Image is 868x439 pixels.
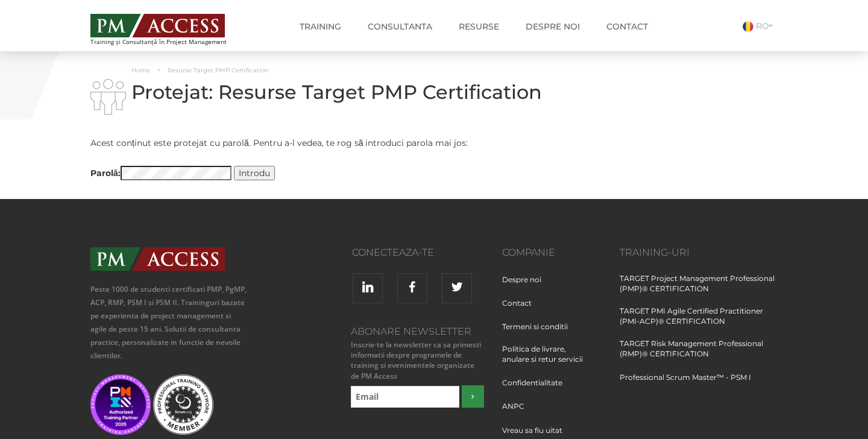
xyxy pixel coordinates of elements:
a: Home [131,66,150,74]
span: Training și Consultanță în Project Management [90,39,249,45]
a: ANPC [502,401,533,423]
img: Romana [743,21,753,32]
a: Despre noi [502,274,550,297]
p: Acest conținut este protejat cu parolă. Pentru a-l vedea, te rog să introduci parola mai jos: [90,136,542,151]
input: Parolă: [121,166,231,180]
small: Inscrie-te la newsletter ca sa primesti informatii despre programele de training si evenimentele ... [348,340,484,381]
p: Peste 1000 de studenti certificati PMP, PgMP, ACP, RMP, PSM I si PSM II. Traininguri bazate pe ex... [90,283,249,362]
h3: Companie [502,247,602,258]
a: Professional Scrum Master™ - PSM I [620,372,751,394]
a: Contact [597,14,657,39]
label: Parolă: [90,166,231,181]
a: TARGET Risk Management Professional (RMP)® CERTIFICATION [620,338,778,371]
span: Resurse Target PMP Certification [168,66,269,74]
a: Confidentialitate [502,377,571,400]
img: PMI [90,374,151,435]
img: PMAccess [90,247,225,271]
h3: Conecteaza-te [267,247,434,258]
a: Training [291,14,350,39]
a: Contact [502,298,541,320]
a: TARGET Project Management Professional (PMP)® CERTIFICATION [620,273,778,306]
img: PM ACCESS - Echipa traineri si consultanti certificati PMP: Narciss Popescu, Mihai Olaru, Monica ... [90,14,225,37]
a: Resurse [450,14,508,39]
input: Email [351,386,460,408]
a: TARGET PMI Agile Certified Practitioner (PMI-ACP)® CERTIFICATION [620,306,778,338]
h1: Protejat: Resurse Target PMP Certification [90,81,542,103]
a: Despre noi [517,14,589,39]
a: Consultanta [359,14,441,39]
input: Introdu [234,166,275,180]
h3: Abonare Newsletter [348,326,484,337]
h3: Training-uri [620,247,778,258]
img: Scrum [153,374,213,435]
a: Training și Consultanță în Project Management [90,10,249,45]
a: Termeni si conditii [502,321,577,344]
img: i-02.png [90,79,126,115]
a: Politica de livrare, anulare si retur servicii [502,344,602,376]
a: RO [743,21,778,31]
